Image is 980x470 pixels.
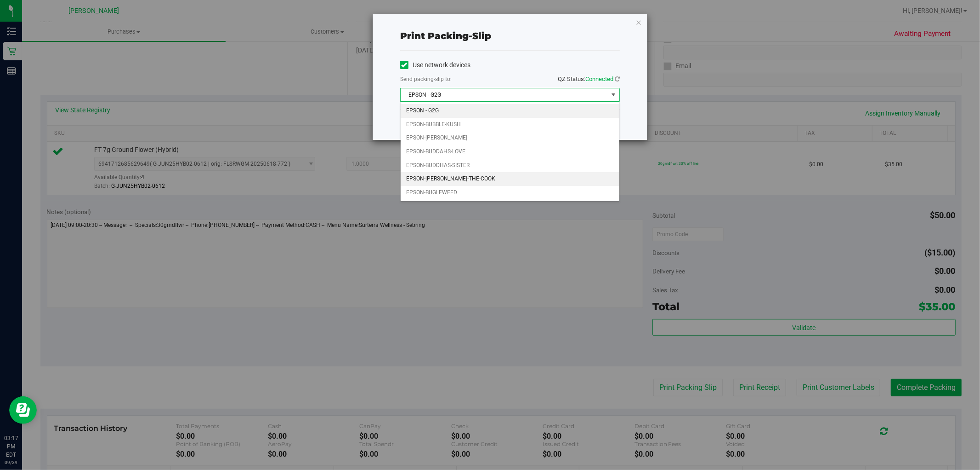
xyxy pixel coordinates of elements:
li: EPSON-BUGLEWEED [401,186,619,200]
li: EPSON-BUDDAHS-LOVE [401,145,619,159]
iframe: Resource center [9,396,37,424]
span: Print packing-slip [400,30,491,41]
li: EPSON-BUDDHAS-SISTER [401,159,619,173]
span: QZ Status: [558,75,620,82]
li: EPSON-[PERSON_NAME] [401,131,619,145]
label: Use network devices [400,60,470,70]
li: EPSON-[PERSON_NAME]-THE-COOK [401,172,619,186]
span: select [608,88,619,101]
label: Send packing-slip to: [400,75,452,83]
span: EPSON - G2G [401,88,608,101]
span: Connected [585,75,613,82]
li: EPSON-BUBBLE-KUSH [401,118,619,132]
li: EPSON - G2G [401,104,619,118]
